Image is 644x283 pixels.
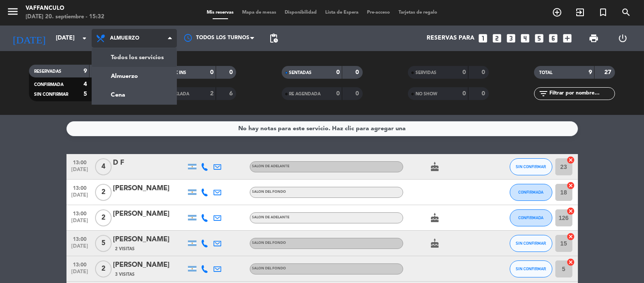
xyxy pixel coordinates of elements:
span: SERVIDAS [416,71,436,75]
span: SIN CONFIRMAR [34,92,68,97]
span: 4 [95,158,112,175]
i: add_circle_outline [552,7,562,17]
span: SIN CONFIRMAR [516,164,546,169]
i: arrow_drop_down [79,33,90,43]
span: 2 [95,260,112,277]
i: cake [430,213,440,223]
i: filter_list [538,89,549,99]
span: SIN CONFIRMAR [516,241,546,246]
strong: 27 [604,69,613,75]
button: CONFIRMADA [510,209,552,226]
span: 13:00 [69,234,91,243]
i: cancel [567,232,575,241]
span: print [589,33,599,43]
div: [DATE] 20. septiembre - 15:32 [26,13,104,21]
i: looks_6 [548,33,559,44]
strong: 9 [589,69,592,75]
i: power_settings_new [618,33,628,43]
div: [PERSON_NAME] [113,260,186,271]
span: [DATE] [69,218,91,228]
span: 5 [95,235,112,252]
strong: 0 [482,69,487,75]
div: LOG OUT [608,26,638,51]
i: cancel [567,258,575,266]
span: 3 Visitas [116,271,135,278]
i: [DATE] [6,29,52,48]
div: Vaffanculo [26,4,104,13]
i: cancel [567,156,575,164]
span: pending_actions [269,33,279,43]
i: looks_5 [534,33,545,44]
span: SALON DEL FONDO [252,267,286,270]
div: [PERSON_NAME] [113,183,186,194]
span: 2 [95,184,112,201]
span: SALON DEL FONDO [252,241,286,245]
span: SALON DEL FONDO [252,190,286,194]
a: Todos los servicios [92,48,176,67]
span: [DATE] [69,167,91,177]
strong: 0 [462,69,466,75]
span: 13:00 [69,157,91,167]
span: [DATE] [69,269,91,279]
button: SIN CONFIRMAR [510,158,552,175]
i: looks_4 [520,33,531,44]
i: menu [6,5,19,18]
span: SALON DE ADELANTE [252,165,290,168]
i: cancel [567,181,575,190]
i: cancel [567,207,575,215]
span: Pre-acceso [363,10,394,15]
strong: 0 [336,91,340,97]
span: CONFIRMADA [518,190,543,194]
strong: 0 [355,69,361,75]
strong: 0 [210,69,214,75]
span: Reservas para [427,35,474,42]
strong: 0 [355,91,361,97]
span: CONFIRMADA [518,215,543,220]
i: looks_3 [505,33,517,44]
span: Mapa de mesas [238,10,280,15]
strong: 6 [229,91,234,97]
span: CONFIRMADA [34,83,64,87]
span: [DATE] [69,192,91,202]
i: cake [430,162,440,172]
span: 2 Visitas [116,246,135,252]
strong: 2 [210,91,214,97]
button: SIN CONFIRMAR [510,235,552,252]
span: 13:00 [69,208,91,218]
i: search [621,7,631,17]
span: TOTAL [539,71,552,75]
div: D F [113,157,186,169]
strong: 0 [229,69,234,75]
i: looks_two [491,33,502,44]
span: Disponibilidad [280,10,321,15]
span: NO SHOW [416,92,437,96]
button: SIN CONFIRMAR [510,260,552,277]
i: turned_in_not [598,7,608,17]
span: Almuerzo [110,35,139,41]
span: Lista de Espera [321,10,363,15]
span: SENTADAS [289,71,312,75]
strong: 0 [482,91,487,97]
span: 2 [95,209,112,226]
i: exit_to_app [575,7,585,17]
div: [PERSON_NAME] [113,234,186,245]
a: Almuerzo [92,67,176,86]
i: cake [430,238,440,249]
span: 13:00 [69,183,91,192]
button: CONFIRMADA [510,184,552,201]
span: 13:00 [69,259,91,269]
strong: 0 [462,91,466,97]
span: SALON DE ADELANTE [252,216,290,219]
span: Mis reservas [202,10,238,15]
input: Filtrar por nombre... [549,89,615,98]
span: RE AGENDADA [289,92,321,96]
strong: 9 [84,68,87,74]
button: menu [6,5,19,21]
span: RESERVADAS [34,69,61,74]
div: [PERSON_NAME] [113,209,186,220]
strong: 5 [84,91,87,97]
strong: 0 [336,69,340,75]
span: Tarjetas de regalo [394,10,442,15]
span: [DATE] [69,243,91,253]
div: No hay notas para este servicio. Haz clic para agregar una [238,124,406,134]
